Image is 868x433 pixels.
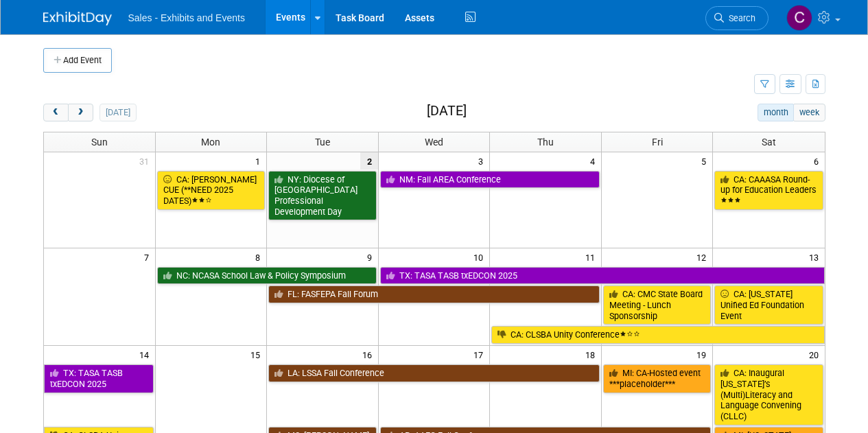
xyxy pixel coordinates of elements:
span: 1 [254,152,266,169]
span: Sun [91,137,108,148]
span: 16 [361,346,378,363]
span: Sat [762,137,776,148]
span: 15 [249,346,266,363]
span: 11 [584,248,601,266]
img: Christine Lurz [786,5,812,31]
span: 8 [254,248,266,266]
span: Search [724,13,755,23]
button: month [758,104,794,121]
span: 10 [472,248,489,266]
span: 9 [366,248,378,266]
a: NC: NCASA School Law & Policy Symposium [157,267,377,285]
span: 3 [477,152,489,169]
img: ExhibitDay [43,12,112,25]
span: 18 [584,346,601,363]
button: prev [43,104,69,121]
span: 5 [700,152,712,169]
span: Mon [201,137,220,148]
span: 7 [143,248,155,266]
span: 20 [808,346,825,363]
span: 13 [808,248,825,266]
a: LA: LSSA Fall Conference [268,364,600,382]
a: NM: Fall AREA Conference [380,171,600,189]
button: [DATE] [99,104,136,121]
button: next [68,104,93,121]
a: CA: [PERSON_NAME] CUE (**NEED 2025 DATES) [157,171,266,210]
span: Thu [537,137,554,148]
span: 31 [138,152,155,169]
a: CA: [US_STATE] Unified Ed Foundation Event [714,285,823,325]
span: Fri [652,137,663,148]
span: 4 [589,152,601,169]
a: Search [705,6,769,30]
span: 12 [695,248,712,266]
a: CA: CLSBA Unity Conference [491,326,824,344]
span: Tue [315,137,330,148]
span: 6 [812,152,825,169]
a: TX: TASA TASB txEDCON 2025 [380,267,825,285]
a: NY: Diocese of [GEOGRAPHIC_DATA] Professional Development Day [268,171,377,221]
h2: [DATE] [427,104,467,119]
button: Add Event [43,48,112,73]
span: 2 [360,152,378,169]
a: CA: CMC State Board Meeting - Lunch Sponsorship [603,285,712,325]
span: 17 [472,346,489,363]
a: TX: TASA TASB txEDCON 2025 [44,364,154,393]
a: CA: Inaugural [US_STATE]’s (Multi)Literacy and Language Convening (CLLC) [714,364,823,425]
button: week [793,104,825,121]
span: 14 [138,346,155,363]
a: MI: CA-Hosted event ***placeholder*** [603,364,712,393]
span: 19 [695,346,712,363]
span: Sales - Exhibits and Events [128,12,245,23]
a: FL: FASFEPA Fall Forum [268,285,600,303]
a: CA: CAAASA Round-up for Education Leaders [714,171,823,210]
span: Wed [425,137,443,148]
